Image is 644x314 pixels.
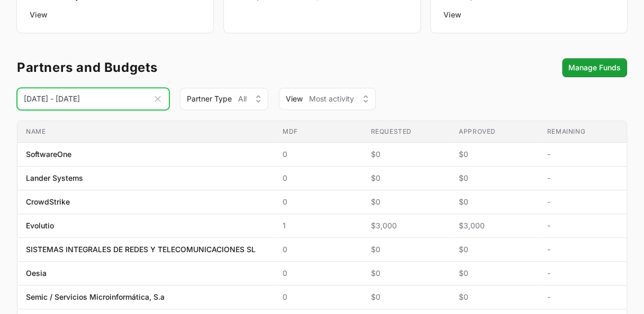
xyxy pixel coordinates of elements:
span: $3,000 [459,220,530,231]
span: Lander Systems [26,173,83,183]
span: $0 [370,173,442,183]
div: Secondary actions [562,58,627,77]
input: DD MMM YYYY - DD MMM YYYY [17,88,169,110]
span: All [238,94,247,104]
h3: Partners and Budgets [17,61,158,74]
span: 1 [283,220,354,231]
span: $0 [370,149,442,160]
button: Partner TypeAll [180,88,268,110]
a: View [443,10,614,20]
span: $0 [459,292,530,302]
div: Partner Type filter [180,88,268,110]
span: $0 [370,268,442,279]
span: SoftwareOne [26,149,71,160]
span: View [286,94,303,104]
span: $0 [459,149,530,160]
span: Most activity [309,94,354,104]
span: SISTEMAS INTEGRALES DE REDES Y TELECOMUNICACIONES SL [26,244,256,255]
span: - [547,220,618,231]
a: View [30,10,201,20]
span: Partner Type [187,94,232,104]
span: - [547,197,618,207]
span: $3,000 [370,220,442,231]
span: 0 [283,244,354,255]
th: Remaining [538,121,627,143]
span: 0 [283,292,354,302]
span: Oesia [26,268,47,279]
span: $0 [370,197,442,207]
span: - [547,173,618,183]
span: $0 [459,173,530,183]
span: 0 [283,173,354,183]
span: 0 [283,149,354,160]
span: 0 [283,197,354,207]
span: Evolutio [26,220,54,231]
th: Approved [450,121,539,143]
span: CrowdStrike [26,197,70,207]
div: Date range picker [17,92,169,106]
span: - [547,244,618,255]
span: Manage Funds [568,61,621,74]
button: ViewMost activity [279,88,376,110]
span: Semic / Servicios Microinformática, S.a [26,292,165,302]
span: $0 [370,292,442,302]
span: 0 [283,268,354,279]
section: MDF overview filters [17,88,627,110]
span: $0 [459,268,530,279]
span: - [547,149,618,160]
span: $0 [459,244,530,255]
th: Name [17,121,274,143]
div: View Type filter [279,88,376,110]
span: $0 [459,197,530,207]
span: - [547,268,618,279]
span: - [547,292,618,302]
button: Manage Funds [562,58,627,77]
th: MDF [274,121,362,143]
span: $0 [370,244,442,255]
th: Requested [362,121,450,143]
